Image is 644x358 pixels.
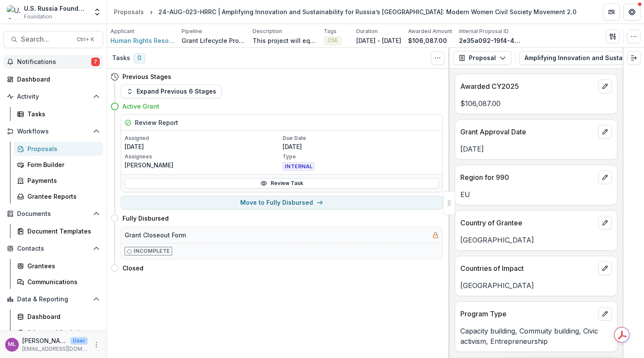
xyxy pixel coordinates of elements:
h5: Grant Closeout Form [125,231,186,240]
p: [PERSON_NAME] [125,161,281,170]
p: Tags [324,27,337,35]
p: [DATE] [460,144,612,154]
img: U.S. Russia Foundation [7,5,21,19]
p: This project will equip women in the [GEOGRAPHIC_DATA] with the knowledge/skills needed for socio... [253,36,317,45]
p: Description [253,27,282,35]
p: Grant Lifecycle Process [182,36,246,45]
span: INTERNAL [283,162,315,171]
a: Dashboard [14,309,103,324]
p: User [70,337,88,345]
button: Expand Previous 6 Stages [121,85,222,98]
a: Document Templates [14,224,103,238]
span: Workflows [17,128,89,135]
button: Open Workflows [3,124,103,138]
p: Applicant [110,27,134,35]
button: Open Contacts [3,242,103,255]
button: Search... [3,31,103,48]
p: [GEOGRAPHIC_DATA] [460,280,612,291]
a: Communications [14,275,103,289]
div: Dashboard [17,75,96,84]
p: $106,087.00 [408,36,447,45]
button: edit [598,261,612,275]
div: Advanced Analytics [27,328,96,337]
div: 24-AUG-023-HRRC | Amplifying Innovation and Sustainability for Russia’s [GEOGRAPHIC_DATA]: Modern... [158,7,576,16]
p: Due Date [283,134,439,142]
a: Proposals [110,6,147,18]
p: Awarded CY2025 [460,81,595,91]
h4: Active Grant [122,102,159,111]
button: edit [598,307,612,321]
a: Dashboard [3,72,103,86]
button: Expand right [627,51,641,65]
button: Notifications7 [3,55,103,69]
h5: Review Report [135,118,178,127]
button: Move to Fully Disbursed [121,196,443,209]
a: Review Task [125,178,439,188]
span: 7 [91,58,100,66]
button: edit [598,216,612,230]
button: Proposal [453,51,512,65]
a: Tasks [14,107,103,121]
span: Notifications [17,58,91,66]
div: Form Builder [27,160,96,169]
span: 0 [134,53,145,64]
button: edit [598,79,612,93]
span: Human Rights Resource Center [110,36,175,45]
p: Region for 990 [460,172,595,182]
button: Open Documents [3,207,103,221]
span: Activity [17,93,89,100]
span: Data & Reporting [17,296,89,303]
a: Form Builder [14,158,103,172]
div: Document Templates [27,227,96,236]
a: Advanced Analytics [14,325,103,340]
span: CSE [328,37,338,43]
span: Contacts [17,245,89,252]
p: Assignees [125,153,281,161]
p: Grant Approval Date [460,127,595,137]
p: Pipeline [182,27,202,35]
button: Get Help [623,3,641,21]
div: Communications [27,277,96,286]
p: Assigned [125,134,281,142]
p: Awarded Amount [408,27,452,35]
h3: Tasks [112,55,130,62]
div: Grantees [27,261,96,270]
button: Toggle View Cancelled Tasks [431,51,444,65]
p: [EMAIL_ADDRESS][DOMAIN_NAME] [22,345,88,353]
p: Internal Proposal ID [459,27,509,35]
p: Program Type [460,309,595,319]
button: Open entity switcher [91,3,103,21]
button: Open Data & Reporting [3,292,103,306]
a: Grantee Reports [14,189,103,203]
div: Proposals [27,144,96,153]
p: 2e35a092-19f4-4255-befc-76cf9a263c41 [459,36,523,45]
span: Search... [21,35,72,43]
div: Ctrl + K [75,35,96,44]
h4: Fully Disbursed [122,214,169,223]
p: [DATE] [125,142,281,151]
button: edit [598,125,612,139]
p: [DATE] [283,142,439,151]
button: edit [598,170,612,184]
p: Incomplete [134,247,170,255]
span: Foundation [24,13,52,21]
nav: breadcrumb [110,6,580,18]
a: Payments [14,173,103,188]
p: Countries of Impact [460,263,595,273]
h4: Closed [122,264,143,273]
p: Capacity building, Commuity building, Civic activism, Entrepreneurship [460,326,612,346]
div: Grantee Reports [27,192,96,201]
p: [GEOGRAPHIC_DATA] [460,235,612,245]
span: Documents [17,210,89,218]
p: EU [460,189,612,200]
button: More [91,340,101,350]
div: Dashboard [27,312,96,321]
p: $106,087.00 [460,98,612,109]
div: Tasks [27,109,96,118]
div: Maria Lvova [8,342,16,347]
p: Duration [356,27,378,35]
p: Country of Grantee [460,218,595,228]
a: Grantees [14,259,103,273]
div: Proposals [114,7,144,16]
div: Payments [27,176,96,185]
